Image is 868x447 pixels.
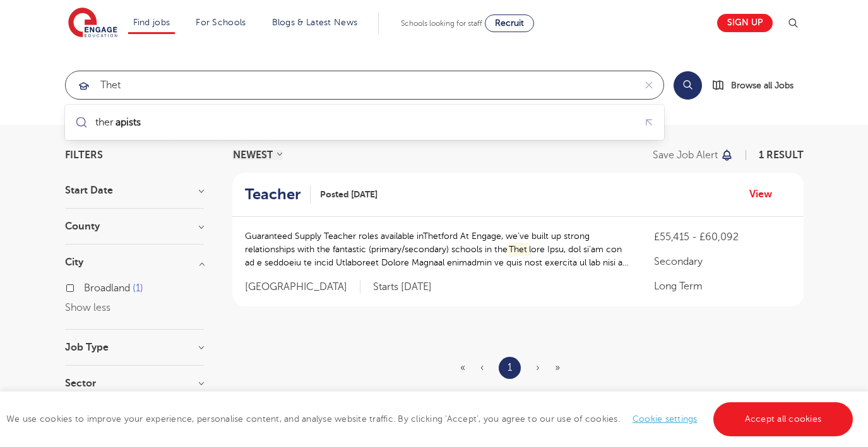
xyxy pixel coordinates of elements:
[65,71,664,100] div: Submit
[713,402,853,436] a: Accept all cookies
[70,110,659,135] ul: Submit
[654,279,790,294] p: Long Term
[460,362,465,373] span: «
[653,150,734,160] button: Save job alert
[245,185,311,204] a: Teacher
[480,362,484,373] span: ‹
[65,185,204,195] h3: Start Date
[6,414,856,424] span: We use cookies to improve your experience, personalise content, and analyse website traffic. By c...
[68,8,117,39] img: Engage Education
[65,342,204,352] h3: Job Type
[65,378,204,388] h3: Sector
[495,18,524,28] span: Recruit
[654,229,790,245] p: £55,415 - £60,092
[639,113,658,132] button: Fill query with "therapists"
[401,19,482,28] span: Schools looking for staff
[196,18,246,27] a: For Schools
[653,150,718,160] p: Save job alert
[485,15,534,32] a: Recruit
[634,71,663,99] button: Clear
[95,116,143,129] div: ther
[320,188,378,201] span: Posted [DATE]
[759,149,804,161] span: 1 result
[508,359,512,376] a: 1
[65,302,110,313] button: Show less
[133,18,170,27] a: Find jobs
[133,282,143,294] span: 1
[633,414,698,424] a: Cookie settings
[272,18,358,27] a: Blogs & Latest News
[245,229,629,269] p: Guaranteed Supply Teacher roles available inThetford At Engage, we’ve built up strong relationshi...
[555,362,560,373] span: »
[65,257,204,267] h3: City
[65,221,204,231] h3: County
[245,281,360,294] span: [GEOGRAPHIC_DATA]
[674,71,702,100] button: Search
[536,362,540,373] span: ›
[84,282,92,291] input: Broadland 1
[712,78,804,93] a: Browse all Jobs
[508,243,530,256] mark: Thet
[749,186,782,202] a: View
[373,281,432,294] p: Starts [DATE]
[731,78,794,93] span: Browse all Jobs
[717,14,773,32] a: Sign up
[65,150,103,160] span: Filters
[84,282,130,294] span: Broadland
[114,115,143,130] mark: apists
[66,71,634,99] input: Submit
[654,254,790,269] p: Secondary
[245,185,300,204] h2: Teacher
